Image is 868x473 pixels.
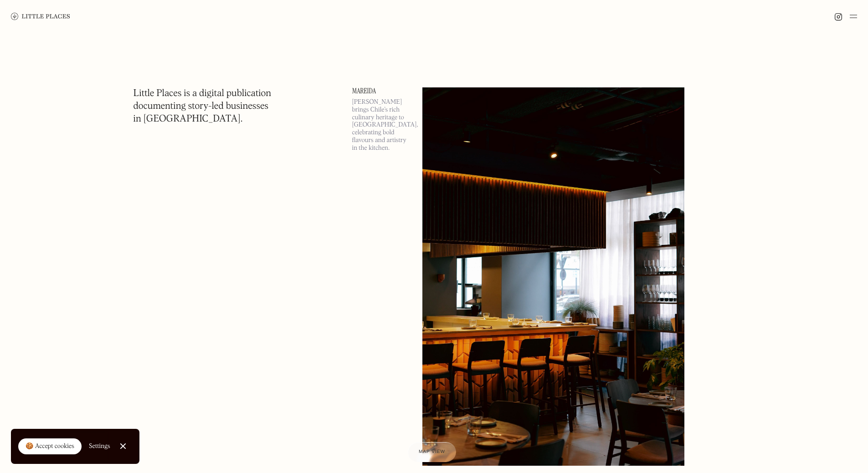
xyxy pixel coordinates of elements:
[134,87,272,126] h1: Little Places is a digital publication documenting story-led businesses in [GEOGRAPHIC_DATA].
[422,87,684,466] img: Mareida
[89,436,110,457] a: Settings
[419,449,445,454] span: Map view
[352,87,411,95] a: Mareida
[89,443,110,449] div: Settings
[18,438,82,455] a: 🍪 Accept cookies
[408,442,456,462] a: Map view
[352,98,411,152] p: [PERSON_NAME] brings Chile’s rich culinary heritage to [GEOGRAPHIC_DATA], celebrating bold flavou...
[114,437,132,455] a: Close Cookie Popup
[26,442,74,451] div: 🍪 Accept cookies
